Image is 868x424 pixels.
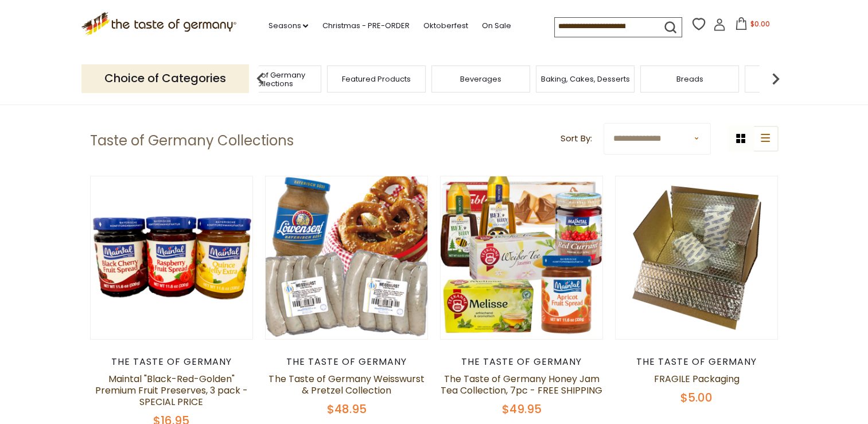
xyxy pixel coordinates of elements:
[441,372,602,397] a: The Taste of Germany Honey Jam Tea Collection, 7pc - FREE SHIPPING
[249,67,272,90] img: previous arrow
[654,372,739,386] a: FRAGILE Packaging
[423,20,468,32] a: Oktoberfest
[481,20,511,32] a: On Sale
[764,67,787,90] img: next arrow
[326,401,366,417] span: $48.95
[91,176,253,339] img: Maintal "Black-Red-Golden" Premium Fruit Preserves, 3 pack - SPECIAL PRICE
[427,96,565,107] a: Taste of Germany Collections
[268,20,308,32] a: Seasons
[541,75,630,83] a: Baking, Cakes, Desserts
[90,356,254,368] div: The Taste of Germany
[226,71,318,88] a: Taste of Germany Collections
[342,75,411,83] a: Featured Products
[460,75,501,83] a: Beverages
[81,64,249,92] p: Choice of Categories
[676,75,703,83] a: Breads
[268,372,424,397] a: The Taste of Germany Weisswurst & Pretzel Collection
[266,176,428,339] img: The Taste of Germany Weisswurst & Pretzel Collection
[680,390,713,406] span: $5.00
[728,17,777,34] button: $0.00
[95,372,248,408] a: Maintal "Black-Red-Golden" Premium Fruit Preserves, 3 pack - SPECIAL PRICE
[502,401,542,417] span: $49.95
[90,132,294,149] h1: Taste of Germany Collections
[322,20,409,32] a: Christmas - PRE-ORDER
[441,176,603,339] img: The Taste of Germany Honey Jam Tea Collection, 7pc - FREE SHIPPING
[303,96,328,107] a: Home
[616,176,778,339] img: FRAGILE Packaging
[750,19,769,29] span: $0.00
[440,356,604,368] div: The Taste of Germany
[265,356,429,368] div: The Taste of Germany
[560,132,592,146] label: Sort By:
[615,356,779,368] div: The Taste of Germany
[336,96,418,107] a: Food By Category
